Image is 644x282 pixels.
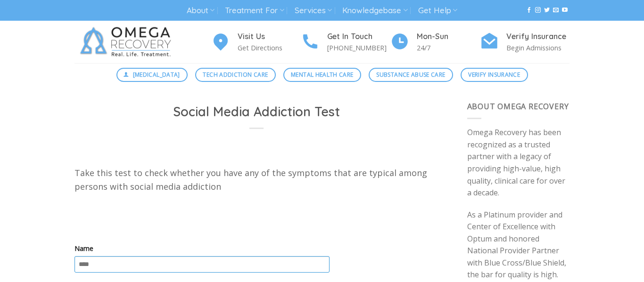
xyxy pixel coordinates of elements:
[195,68,276,82] a: Tech Addiction Care
[74,21,181,63] img: Omega Recovery
[74,243,439,254] label: Name
[467,101,569,112] span: About Omega Recovery
[116,68,188,82] a: [MEDICAL_DATA]
[238,31,301,43] h4: Visit Us
[417,42,480,53] p: 24/7
[327,42,390,53] p: [PHONE_NUMBER]
[535,7,541,14] a: Follow on Instagram
[225,2,284,19] a: Treatment For
[74,166,439,193] p: Take this test to check whether you have any of the symptoms that are typical among persons with ...
[461,68,528,82] a: Verify Insurance
[526,7,532,14] a: Follow on Facebook
[238,42,301,53] p: Get Directions
[480,31,570,54] a: Verify Insurance Begin Admissions
[327,31,390,43] h4: Get In Touch
[553,7,559,14] a: Send us an email
[283,68,361,82] a: Mental Health Care
[211,31,301,54] a: Visit Us Get Directions
[468,70,520,79] span: Verify Insurance
[506,42,570,53] p: Begin Admissions
[418,2,457,19] a: Get Help
[295,2,332,19] a: Services
[417,31,480,43] h4: Mon-Sun
[187,2,215,19] a: About
[291,70,353,79] span: Mental Health Care
[506,31,570,43] h4: Verify Insurance
[376,70,445,79] span: Substance Abuse Care
[86,104,428,120] h1: Social Media Addiction Test
[562,7,568,14] a: Follow on YouTube
[467,209,570,282] p: As a Platinum provider and Center of Excellence with Optum and honored National Provider Partner ...
[342,2,407,19] a: Knowledgebase
[369,68,453,82] a: Substance Abuse Care
[467,127,570,199] p: Omega Recovery has been recognized as a trusted partner with a legacy of providing high-value, hi...
[544,7,550,14] a: Follow on Twitter
[203,70,268,79] span: Tech Addiction Care
[301,31,390,54] a: Get In Touch [PHONE_NUMBER]
[133,70,180,79] span: [MEDICAL_DATA]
